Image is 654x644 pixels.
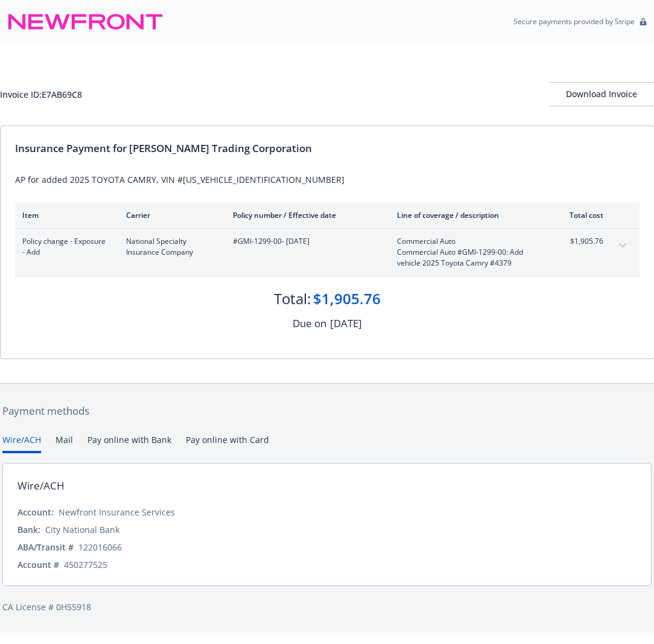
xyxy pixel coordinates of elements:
span: National Specialty Insurance Company [126,236,214,258]
div: AP for added 2025 TOYOTA CAMRY, VIN #[US_VEHICLE_IDENTIFICATION_NUMBER] [15,173,640,186]
p: Secure payments provided by Stripe [513,16,635,27]
div: [DATE] [330,316,362,331]
span: Policy change - Exposure - Add [22,236,107,258]
div: Payment methods [2,403,652,419]
div: Total: [274,289,311,309]
div: Newfront Insurance Services [59,506,175,518]
span: #GMI-1299-00 - [DATE] [233,236,378,247]
div: Line of coverage / description [397,210,539,220]
button: Mail [56,433,73,453]
div: Account: [17,506,54,518]
div: Due on [293,316,326,331]
span: Commercial Auto #GMI-1299-00: Add vehicle 2025 Toyota Camry #4379 [397,247,539,269]
div: Insurance Payment for [PERSON_NAME] Trading Corporation [15,141,640,156]
div: Policy change - Exposure - AddNational Specialty Insurance Company#GMI-1299-00- [DATE]Commercial ... [15,229,640,276]
button: Pay online with Bank [87,433,171,453]
div: Wire/ACH [17,478,65,494]
span: Commercial Auto [397,236,539,247]
button: Pay online with Card [186,433,269,453]
div: City National Bank [45,523,119,536]
button: Wire/ACH [2,433,41,453]
span: $1,905.76 [558,236,603,247]
div: ABA/Transit # [17,541,74,553]
div: Account # [17,558,59,571]
div: Policy number / Effective date [233,210,378,220]
div: $1,905.76 [313,289,381,309]
div: 122016066 [78,541,122,553]
div: Bank: [17,523,40,536]
div: CA License # 0H55918 [2,601,652,613]
div: Item [22,210,107,220]
button: expand content [613,236,632,255]
div: 450277525 [64,558,107,571]
span: Commercial AutoCommercial Auto #GMI-1299-00: Add vehicle 2025 Toyota Camry #4379 [397,236,539,269]
div: Carrier [126,210,214,220]
div: Total cost [558,210,603,220]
